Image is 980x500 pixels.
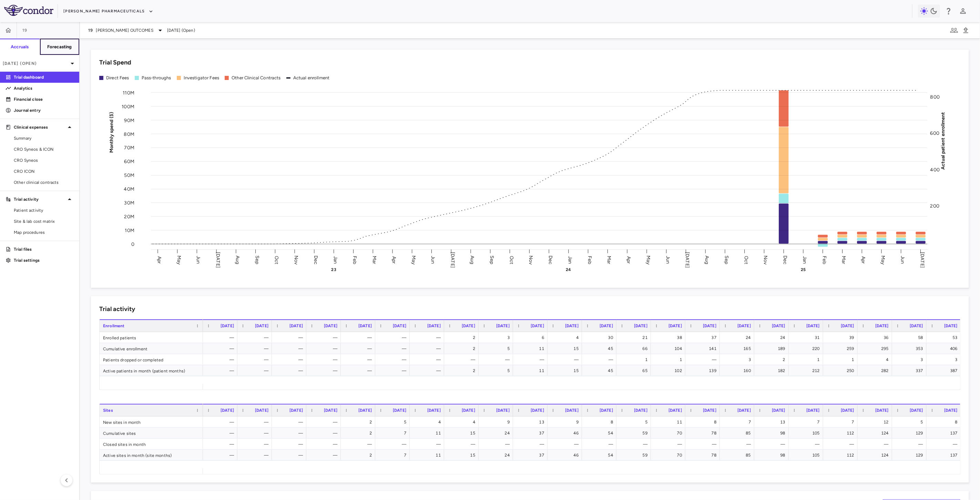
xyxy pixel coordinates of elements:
div: 3 [485,332,510,343]
div: — [381,439,406,450]
div: — [244,332,268,343]
div: — [313,365,337,376]
div: 3 [726,354,751,365]
div: — [244,354,268,365]
div: 2 [450,365,475,376]
div: 98 [760,428,785,439]
div: 36 [864,332,889,343]
div: 1 [829,354,854,365]
div: — [657,439,682,450]
div: — [450,354,475,365]
div: 24 [726,332,751,343]
div: Active patients in month (patient months) [100,365,203,376]
div: 160 [726,365,751,376]
div: — [313,343,337,354]
text: Oct [743,256,749,264]
div: — [623,439,647,450]
tspan: 600 [930,130,939,136]
div: 7 [381,428,406,439]
div: 53 [933,332,958,343]
text: May [645,255,651,264]
text: Jun [430,256,436,264]
div: — [692,354,716,365]
span: [DATE] [221,408,234,413]
div: — [450,439,475,450]
text: Mar [606,256,612,264]
div: 5 [485,343,510,354]
div: — [416,332,441,343]
div: 4 [864,354,889,365]
div: — [347,365,372,376]
span: [DATE] [737,323,751,328]
text: [DATE] [919,252,925,268]
text: Jun [195,256,201,264]
div: 3 [933,354,958,365]
div: 13 [760,417,785,428]
div: — [760,439,785,450]
div: — [209,439,234,450]
div: — [795,439,820,450]
text: Sep [489,256,495,264]
div: — [519,354,544,365]
div: 282 [864,365,889,376]
div: — [381,332,406,343]
p: [DATE] (Open) [3,60,68,67]
text: Oct [274,256,279,264]
span: [DATE] [875,408,889,413]
text: Feb [821,256,827,264]
span: [DATE] [358,323,372,328]
div: — [313,417,337,428]
span: [PERSON_NAME] OUTCOMES [96,27,153,33]
text: Dec [548,255,553,264]
tspan: 20M [124,213,134,219]
span: [DATE] [703,323,716,328]
tspan: 90M [124,117,134,123]
div: 9 [554,417,579,428]
span: [DATE] [772,408,785,413]
text: Dec [313,255,319,264]
text: Oct [509,256,514,264]
div: — [244,365,268,376]
div: — [692,439,716,450]
div: 406 [933,343,958,354]
span: [DATE] [806,408,820,413]
div: 353 [898,343,923,354]
img: logo-full-SnFGN8VE.png [4,5,53,16]
div: — [347,354,372,365]
span: [DATE] [221,323,234,328]
div: — [829,439,854,450]
text: Jan [333,256,338,263]
div: 45 [588,365,613,376]
div: — [347,343,372,354]
div: 129 [898,428,923,439]
div: Cumulative sites [100,428,203,438]
div: — [485,439,510,450]
div: — [519,439,544,450]
div: 112 [829,428,854,439]
div: — [313,439,337,450]
div: — [898,439,923,450]
div: 2 [347,428,372,439]
div: 11 [416,428,441,439]
div: — [485,354,510,365]
text: Dec [783,255,788,264]
span: [DATE] [358,408,372,413]
text: Nov [293,255,299,264]
span: [DATE] [324,408,337,413]
span: [DATE] [600,408,613,413]
div: Pass-throughs [142,75,171,81]
div: 1 [623,354,647,365]
span: [DATE] [393,323,406,328]
div: 212 [795,365,820,376]
text: Nov [528,255,534,264]
span: [DATE] [841,408,854,413]
div: — [278,354,303,365]
div: — [554,439,579,450]
div: — [209,417,234,428]
span: [DATE] [289,323,303,328]
div: 124 [864,428,889,439]
div: 165 [726,343,751,354]
span: Enrollment [103,323,125,328]
tspan: 400 [930,167,940,172]
span: [DATE] [600,323,613,328]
